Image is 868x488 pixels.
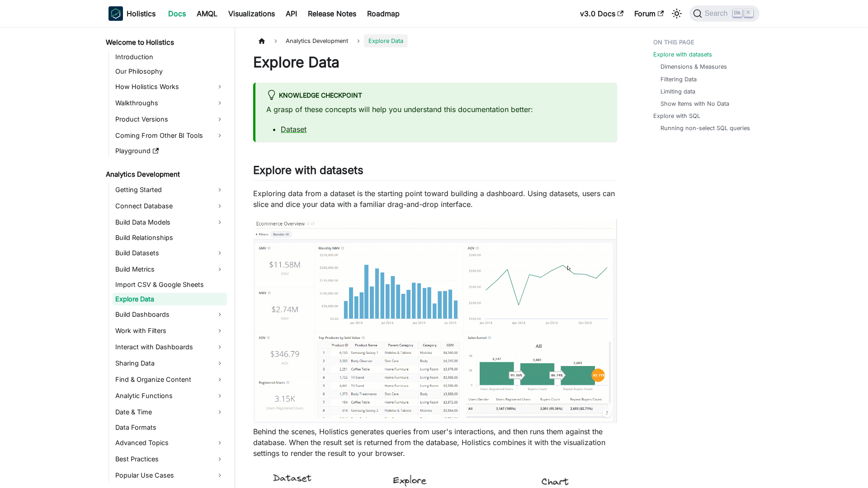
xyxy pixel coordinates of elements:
[253,164,617,181] h2: Explore with datasets
[660,62,727,71] a: Dimensions & Measures
[113,262,227,277] a: Build Metrics
[113,96,227,110] a: Walkthroughs
[266,104,606,115] p: A grasp of these concepts will help you understand this documentation better:
[113,278,227,291] a: Import CSV & Google Sheets
[113,356,227,371] a: Sharing Data
[103,168,227,181] a: Analytics Development
[280,6,302,21] a: API
[113,389,227,403] a: Analytic Functions
[253,53,617,71] h1: Explore Data
[281,125,307,134] a: Dataset
[99,27,235,488] nav: Docs sidebar
[113,145,227,157] a: Playground
[108,6,123,21] img: Holistics
[113,372,227,387] a: Find & Organize Content
[362,6,405,21] a: Roadmap
[113,436,227,450] a: Advanced Topics
[113,246,227,260] a: Build Datasets
[575,6,629,21] a: v3.0 Docs
[689,5,759,22] button: Search (Ctrl+K)
[653,112,700,120] a: Explore with SQL
[163,6,191,21] a: Docs
[223,6,280,21] a: Visualizations
[702,9,733,18] span: Search
[364,34,408,47] span: Explore Data
[113,452,227,466] a: Best Practices
[108,6,156,21] a: HolisticsHolistics
[113,51,227,63] a: Introduction
[253,34,270,47] a: Home page
[653,50,712,59] a: Explore with datasets
[253,426,617,459] p: Behind the scenes, Holistics generates queries from user's interactions, and then runs them again...
[660,99,729,108] a: Show Items with No Data
[302,6,362,21] a: Release Notes
[113,128,227,143] a: Coming From Other BI Tools
[660,87,695,96] a: Limiting data
[113,324,227,338] a: Work with Filters
[253,188,617,210] p: Exploring data from a dataset is the starting point toward building a dashboard. Using datasets, ...
[113,215,227,230] a: Build Data Models
[660,124,750,132] a: Running non-select SQL queries
[113,307,227,322] a: Build Dashboards
[113,183,227,197] a: Getting Started
[281,34,353,47] span: Analytics Development
[113,80,227,94] a: How Holistics Works
[113,231,227,244] a: Build Relationships
[113,468,227,483] a: Popular Use Cases
[660,75,697,84] a: Filtering Data
[191,6,223,21] a: AMQL
[113,293,227,305] a: Explore Data
[113,340,227,354] a: Interact with Dashboards
[103,36,227,49] a: Welcome to Holistics
[113,421,227,434] a: Data Formats
[266,90,606,102] div: Knowledge Checkpoint
[253,34,617,47] nav: Breadcrumbs
[629,6,669,21] a: Forum
[744,9,753,17] kbd: K
[113,405,227,419] a: Date & Time
[670,6,684,21] button: Switch between dark and light mode (currently light mode)
[113,65,227,78] a: Our Philosophy
[113,112,227,127] a: Product Versions
[113,199,227,213] a: Connect Database
[127,8,156,19] b: Holistics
